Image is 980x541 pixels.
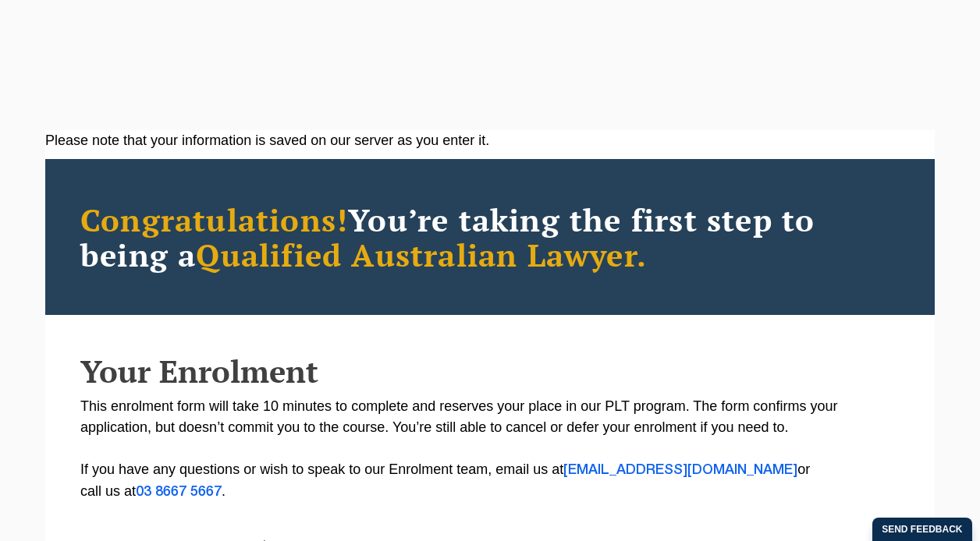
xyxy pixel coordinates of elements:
[563,464,797,476] a: [EMAIL_ADDRESS][DOMAIN_NAME]
[80,396,900,503] p: This enrolment form will take 10 minutes to complete and reserves your place in our PLT program. ...
[196,234,647,275] span: Qualified Australian Lawyer.
[45,130,935,151] div: Please note that your information is saved on our server as you enter it.
[80,202,900,272] h2: You’re taking the first step to being a
[80,199,348,240] span: Congratulations!
[136,486,222,498] a: 03 8667 5667
[80,354,900,388] h2: Your Enrolment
